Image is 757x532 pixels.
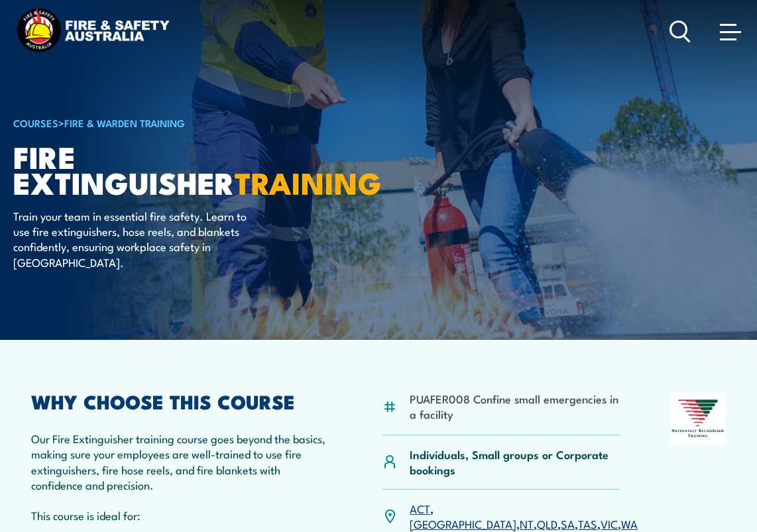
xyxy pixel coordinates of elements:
h1: Fire Extinguisher [13,143,341,195]
a: VIC [601,515,618,531]
li: PUAFER008 Confine small emergencies in a facility [410,391,620,422]
p: Individuals, Small groups or Corporate bookings [410,447,620,478]
strong: TRAINING [235,159,382,205]
a: QLD [537,515,557,531]
a: [GEOGRAPHIC_DATA] [410,515,516,531]
p: Train your team in essential fire safety. Learn to use fire extinguishers, hose reels, and blanke... [13,208,255,270]
a: COURSES [13,115,58,130]
a: ACT [410,500,430,516]
h6: > [13,115,341,131]
p: This course is ideal for: [31,507,332,523]
p: , , , , , , , [410,501,638,532]
a: NT [520,515,534,531]
a: Fire & Warden Training [64,115,185,130]
p: Our Fire Extinguisher training course goes beyond the basics, making sure your employees are well... [31,431,332,493]
a: WA [621,515,638,531]
a: SA [561,515,575,531]
h2: WHY CHOOSE THIS COURSE [31,392,332,409]
a: TAS [578,515,597,531]
img: Nationally Recognised Training logo. [670,392,726,445]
